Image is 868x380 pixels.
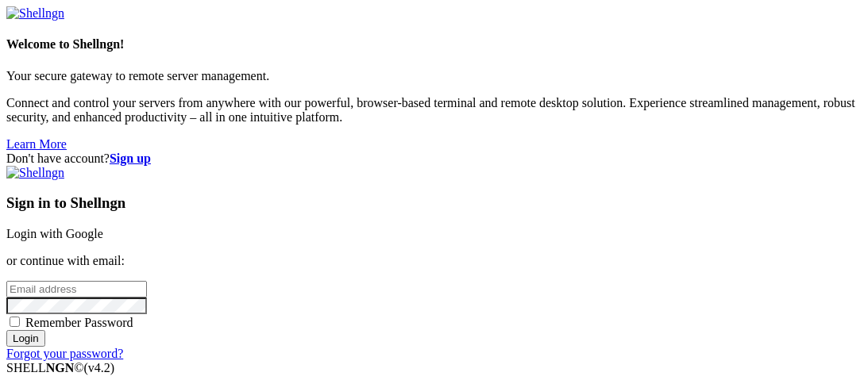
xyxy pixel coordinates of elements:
div: Don't have account? [6,152,862,166]
a: Sign up [110,152,151,165]
img: Shellngn [6,6,64,21]
a: Learn More [6,137,67,151]
h4: Welcome to Shellngn! [6,37,862,52]
input: Remember Password [10,317,20,327]
p: Your secure gateway to remote server management. [6,69,862,83]
a: Login with Google [6,227,103,240]
img: Shellngn [6,166,64,180]
span: Remember Password [25,316,133,329]
input: Login [6,330,45,347]
a: Forgot your password? [6,347,123,360]
h3: Sign in to Shellngn [6,194,862,212]
b: NGN [46,361,75,374]
p: or continue with email: [6,254,862,268]
p: Connect and control your servers from anywhere with our powerful, browser-based terminal and remo... [6,96,862,125]
input: Email address [6,281,147,297]
span: 4.2.0 [84,361,115,374]
span: SHELL © [6,361,114,374]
